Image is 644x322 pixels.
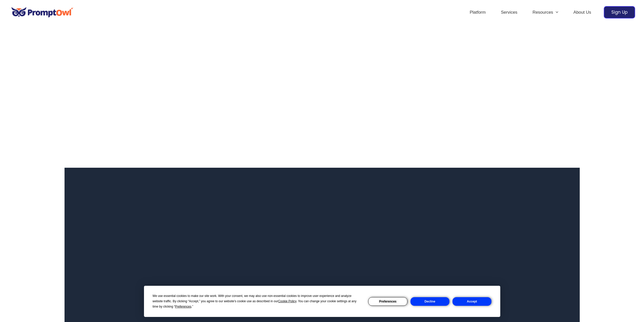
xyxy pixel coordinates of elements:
span: Cookie Policy [278,299,296,303]
button: Decline [410,297,449,306]
img: promptowl.ai logo [9,4,76,21]
div: Cookie Consent Prompt [144,286,500,317]
a: Services [493,4,525,21]
button: Preferences [368,297,407,306]
a: ResourcesMenu Toggle [525,4,566,21]
a: Platform [462,4,493,21]
nav: Site Navigation: Header [462,4,599,21]
button: Accept [452,297,491,306]
a: Sign Up [604,6,635,18]
a: About Us [566,4,599,21]
span: Preferences [175,305,192,308]
span: Menu Toggle [553,4,558,21]
div: We use essential cookies to make our site work. With your consent, we may also use non-essential ... [153,293,362,309]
